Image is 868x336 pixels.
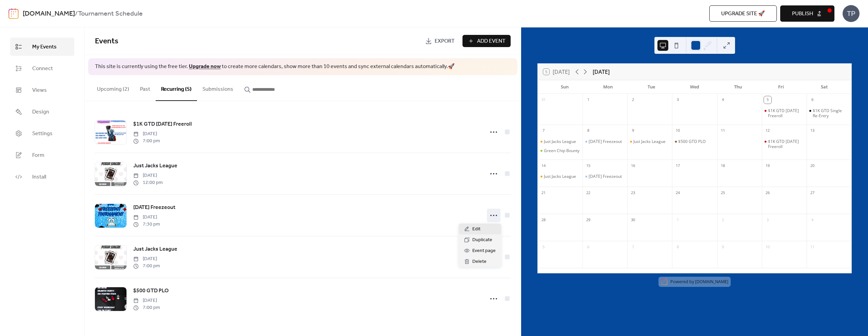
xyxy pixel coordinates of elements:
[587,80,630,94] div: Mon
[133,162,177,170] span: Just Jacks League
[768,108,804,119] div: $1K GTD [DATE] Freeroll
[472,258,487,266] span: Delete
[472,247,496,255] span: Event page
[10,59,74,78] a: Connect
[543,80,587,94] div: Sun
[133,120,192,129] a: $1K GTD [DATE] Freeroll
[10,103,74,121] a: Design
[673,80,716,94] div: Wed
[672,139,717,144] div: $500 GTD PLO
[764,162,771,169] div: 19
[538,148,583,153] div: Green Chip Bounty
[92,75,135,100] button: Upcoming (2)
[674,162,682,169] div: 17
[583,139,627,144] div: Monday Freezeout
[719,162,727,169] div: 18
[678,139,706,144] div: $500 GTD PLO
[719,243,727,251] div: 9
[8,8,19,19] img: logo
[544,148,579,153] div: Green Chip Bounty
[133,204,175,212] span: [DATE] Freezeout
[540,162,547,169] div: 14
[477,37,506,45] span: Add Event
[95,34,118,49] span: Events
[809,189,816,196] div: 27
[589,174,622,179] div: [DATE] Freezeout
[538,139,583,144] div: Just Jacks League
[189,61,221,72] a: Upgrade now
[803,80,846,94] div: Sat
[762,108,807,119] div: $1K GTD Friday Freeroll
[420,35,460,47] a: Export
[133,245,177,254] a: Just Jacks League
[695,279,728,285] a: [DOMAIN_NAME]
[32,173,46,181] span: Install
[23,7,75,20] a: [DOMAIN_NAME]
[843,5,860,22] div: TP
[809,216,816,224] div: 4
[135,75,156,100] button: Past
[629,127,637,134] div: 9
[540,189,547,196] div: 21
[544,139,576,144] div: Just Jacks League
[629,216,637,224] div: 30
[133,287,169,295] a: $500 GTD PLO
[133,262,160,270] span: 7:00 pm
[627,139,672,144] div: Just Jacks League
[759,80,803,94] div: Fri
[95,63,455,70] span: This site is currently using the free tier. to create more calendars, show more than 10 events an...
[716,80,759,94] div: Thu
[78,7,143,20] b: Tournament Schedule
[10,124,74,143] a: Settings
[133,179,163,186] span: 12:00 pm
[719,189,727,196] div: 25
[674,243,682,251] div: 8
[721,10,765,18] span: Upgrade site 🚀
[764,189,771,196] div: 26
[764,127,771,134] div: 12
[133,130,160,138] span: [DATE]
[435,37,455,45] span: Export
[768,139,804,149] div: $1K GTD [DATE] Freeroll
[589,139,622,144] div: [DATE] Freezeout
[813,108,849,119] div: $1K GTD Single Re-Entry
[809,162,816,169] div: 20
[32,151,44,160] span: Form
[585,96,592,104] div: 1
[719,96,727,104] div: 4
[762,139,807,149] div: $1K GTD Friday Freeroll
[462,35,511,47] a: Add Event
[133,304,160,311] span: 7:00 pm
[674,127,682,134] div: 10
[674,96,682,104] div: 3
[709,5,777,22] button: Upgrade site 🚀
[472,236,492,244] span: Duplicate
[809,96,816,104] div: 6
[538,174,583,179] div: Just Jacks League
[593,68,610,76] div: [DATE]
[75,7,78,20] b: /
[133,297,160,304] span: [DATE]
[764,96,771,104] div: 5
[472,225,480,233] span: Edit
[629,162,637,169] div: 16
[674,189,682,196] div: 24
[674,216,682,224] div: 1
[585,216,592,224] div: 29
[719,216,727,224] div: 2
[585,243,592,251] div: 6
[10,168,74,186] a: Install
[670,279,728,285] div: Powered by
[540,127,547,134] div: 7
[32,108,49,116] span: Design
[133,245,177,253] span: Just Jacks League
[719,127,727,134] div: 11
[156,75,197,101] button: Recurring (5)
[544,174,576,179] div: Just Jacks League
[809,243,816,251] div: 11
[585,189,592,196] div: 22
[32,43,57,51] span: My Events
[133,203,175,212] a: [DATE] Freezeout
